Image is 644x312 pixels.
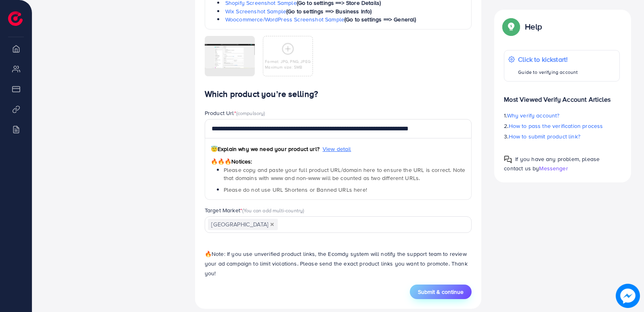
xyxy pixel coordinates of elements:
[224,166,465,182] span: Please copy and paste your full product URL/domain here to ensure the URL is correct. Note that d...
[211,157,252,165] span: Notices:
[205,250,212,258] span: 🔥
[279,218,461,231] input: Search for option
[344,15,416,23] span: (Go to settings ==> General)
[211,145,218,153] span: 😇
[509,122,603,130] span: How to pass the verification process
[224,186,367,194] span: Please do not use URL Shortens or Banned URLs here!
[8,11,23,26] img: logo
[410,285,472,299] button: Submit & continue
[323,145,351,153] span: View detail
[504,19,518,34] img: Popup guide
[418,288,464,296] span: Submit & continue
[518,54,578,64] p: Click to kickstart!
[205,109,265,117] label: Product Url
[507,111,560,119] span: Why verify account?
[518,67,578,77] p: Guide to verifying account
[286,7,371,15] span: (Go to settings ==> Business Info)
[270,222,274,226] button: Deselect Pakistan
[509,132,580,140] span: How to submit product link?
[205,44,255,69] img: img uploaded
[211,145,319,153] span: Explain why we need your product url?
[208,219,278,230] span: [GEOGRAPHIC_DATA]
[225,15,344,23] a: Woocommerce/WordPress Screenshot Sample
[539,164,568,172] span: Messenger
[504,132,620,141] p: 3.
[504,155,600,172] span: If you have any problem, please contact us by
[205,249,472,278] p: Note: If you use unverified product links, the Ecomdy system will notify the support team to revi...
[616,284,640,308] img: image
[205,216,472,233] div: Search for option
[225,7,286,15] a: Wix Screenshot Sample
[504,155,512,163] img: Popup guide
[236,109,265,117] span: (compulsory)
[504,88,620,104] p: Most Viewed Verify Account Articles
[504,111,620,120] p: 1.
[242,207,304,214] span: (You can add multi-country)
[525,22,542,31] p: Help
[205,89,472,99] h4: Which product you’re selling?
[265,59,310,64] p: Format: JPG, PNG, JPEG
[265,64,310,70] p: Maximum size: 5MB
[504,121,620,131] p: 2.
[211,157,231,165] span: 🔥🔥🔥
[205,206,304,214] label: Target Market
